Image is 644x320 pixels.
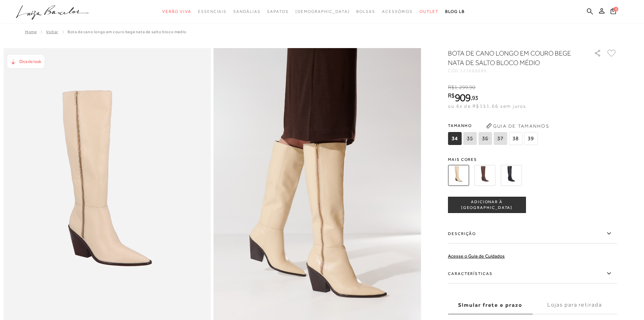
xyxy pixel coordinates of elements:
span: ADICIONAR À [GEOGRAPHIC_DATA] [448,199,525,211]
span: 38 [509,132,522,145]
a: categoryNavScreenReaderText [382,5,413,18]
span: 36 [478,132,492,145]
a: categoryNavScreenReaderText [233,5,260,18]
span: Dica de look [19,59,41,64]
span: 1.299 [454,84,468,90]
span: Outlet [420,9,438,14]
span: 35 [463,132,477,145]
span: Mais cores [448,157,617,162]
span: Sapatos [267,9,288,14]
label: Características [448,264,617,283]
span: Acessórios [382,9,413,14]
label: Simular frete e prazo [448,296,532,314]
span: Verão Viva [162,9,191,14]
a: categoryNavScreenReaderText [198,5,226,18]
a: Home [25,29,37,34]
span: 34 [448,132,461,145]
a: Voltar [46,29,58,34]
img: BOTA DE CANO LONGO EM COURO PRETO DE SALTO BLOCO MÉDIO [501,165,522,186]
button: 0 [609,7,618,17]
a: noSubCategoriesText [295,5,350,18]
a: categoryNavScreenReaderText [356,5,375,18]
img: BOTA DE CANO LONGO EM COURO CAFÉ DE SALTO BLOCO MÉDIO [474,165,495,186]
i: , [471,95,478,101]
span: [DEMOGRAPHIC_DATA] [295,9,350,14]
span: 90 [469,84,475,90]
img: BOTA DE CANO LONGO EM COURO BEGE NATA DE SALTO BLOCO MÉDIO [448,165,469,186]
a: Acesse o Guia de Cuidados [448,253,505,259]
span: 909 [455,91,471,104]
span: Tamanho [448,121,539,131]
span: 93 [472,94,478,101]
span: Essenciais [198,9,226,14]
span: 37 [494,132,507,145]
a: categoryNavScreenReaderText [162,5,191,18]
span: 39 [524,132,538,145]
span: Sandálias [233,9,260,14]
span: Bolsas [356,9,375,14]
button: ADICIONAR À [GEOGRAPHIC_DATA] [448,197,526,213]
a: categoryNavScreenReaderText [267,5,288,18]
span: BOTA DE CANO LONGO EM COURO BEGE NATA DE SALTO BLOCO MÉDIO [68,29,187,34]
span: BLOG LB [445,9,465,14]
h1: BOTA DE CANO LONGO EM COURO BEGE NATA DE SALTO BLOCO MÉDIO [448,48,575,67]
a: categoryNavScreenReaderText [420,5,438,18]
i: R$ [448,84,454,90]
i: R$ [448,92,455,99]
div: CÓD: [448,69,583,73]
span: 0 [614,7,618,12]
button: Guia de Tamanhos [484,121,551,131]
label: Descrição [448,224,617,243]
i: , [468,84,476,90]
label: Lojas para retirada [532,296,617,314]
span: 127600096 [460,68,487,73]
span: ou 6x de R$151,66 sem juros [448,103,526,109]
a: BLOG LB [445,5,465,18]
